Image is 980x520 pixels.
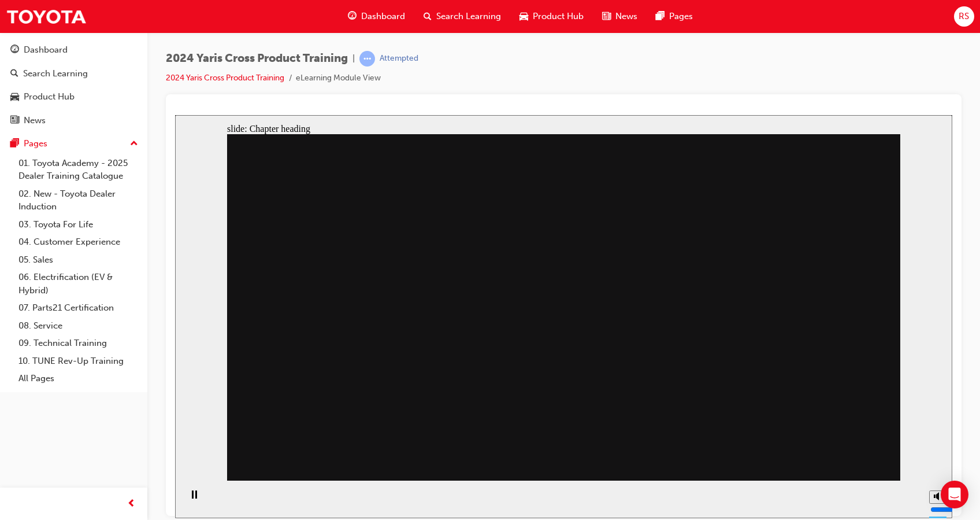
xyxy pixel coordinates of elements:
[602,9,611,24] span: news-icon
[5,37,143,133] button: DashboardSearch LearningProduct HubNews
[296,72,381,85] li: eLearning Module View
[166,73,284,83] a: 2024 Yaris Cross Product Training
[593,5,647,28] a: news-iconNews
[24,43,68,57] div: Dashboard
[748,366,771,403] div: misc controls
[519,9,528,24] span: car-icon
[361,10,405,23] span: Dashboard
[615,10,637,23] span: News
[10,69,18,79] span: search-icon
[5,133,143,154] button: Pages
[14,370,143,388] a: All Pages
[6,375,25,394] button: Pause (Ctrl+Alt+P)
[24,90,75,104] div: Product Hub
[14,352,143,370] a: 10. TUNE Rev-Up Training
[339,5,414,28] a: guage-iconDashboard
[669,10,693,23] span: Pages
[130,137,138,152] span: up-icon
[14,216,143,234] a: 03. Toyota For Life
[510,5,593,28] a: car-iconProduct Hub
[414,5,510,28] a: search-iconSearch Learning
[23,67,88,80] div: Search Learning
[436,10,501,23] span: Search Learning
[424,9,432,24] span: search-icon
[10,45,19,56] span: guage-icon
[755,390,830,399] input: volume
[14,233,143,251] a: 04. Customer Experience
[754,375,773,389] button: Mute (Ctrl+Alt+M)
[5,86,143,108] a: Product Hub
[5,110,143,131] a: News
[10,139,19,149] span: pages-icon
[14,317,143,335] a: 08. Service
[166,52,348,65] span: 2024 Yaris Cross Product Training
[24,137,47,150] div: Pages
[5,39,143,61] a: Dashboard
[24,114,46,127] div: News
[533,10,584,23] span: Product Hub
[14,268,143,299] a: 06. Electrification (EV & Hybrid)
[14,334,143,352] a: 09. Technical Training
[941,481,968,508] div: Open Intercom Messenger
[14,154,143,185] a: 01. Toyota Academy - 2025 Dealer Training Catalogue
[6,3,87,29] img: Trak
[6,366,25,403] div: playback controls
[10,116,19,126] span: news-icon
[647,5,702,28] a: pages-iconPages
[380,53,418,64] div: Attempted
[14,185,143,216] a: 02. New - Toyota Dealer Induction
[352,52,355,65] span: |
[954,6,974,27] button: RS
[959,10,969,23] span: RS
[14,299,143,317] a: 07. Parts21 Certification
[5,63,143,84] a: Search Learning
[14,251,143,269] a: 05. Sales
[359,51,375,67] span: learningRecordVerb_ATTEMPT-icon
[348,9,357,24] span: guage-icon
[127,497,136,511] span: prev-icon
[656,9,665,24] span: pages-icon
[10,92,19,102] span: car-icon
